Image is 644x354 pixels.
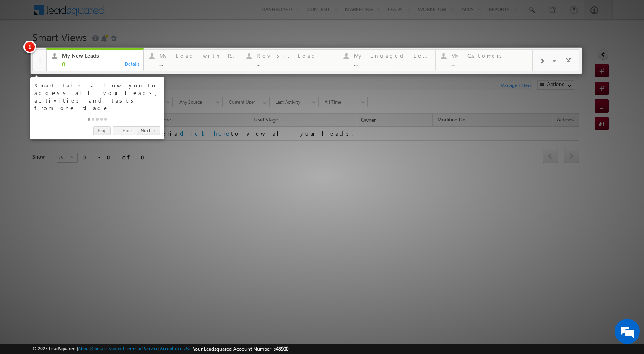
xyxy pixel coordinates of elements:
span: 1 [23,41,36,53]
div: My Engaged Lead [354,52,430,59]
span: 48900 [276,346,288,352]
span: Your Leadsquared Account Number is [193,346,288,352]
div: My Customers [451,52,527,59]
div: ... [354,61,430,67]
a: Contact Support [91,346,125,351]
a: My New Leads0Details [46,48,144,72]
div: My Lead with Pending Tasks [159,52,236,59]
div: 0 [62,61,138,67]
div: Revisit Lead [257,52,333,59]
img: d_60004797649_company_0_60004797649 [14,44,35,55]
div: ... [257,61,333,67]
a: Skip [93,126,111,135]
em: Start Chat [114,258,152,269]
div: Chat with us now [44,44,141,55]
a: My Engaged Lead... [338,50,436,71]
div: ... [159,61,236,67]
div: Details [125,60,140,67]
a: Acceptable Use [160,346,192,351]
a: My Customers... [435,50,533,71]
a: Next → [137,126,160,135]
a: ← Back [113,126,137,135]
div: Smart tabs allow you to access all your leads, activities and tasks from one place [34,82,160,112]
textarea: Type your message and hit 'Enter' [11,77,153,251]
a: Terms of Service [126,346,158,351]
div: Minimize live chat window [138,4,158,24]
div: ... [451,61,527,67]
span: © 2025 LeadSquared | | | | | [32,345,288,353]
a: About [78,346,90,351]
div: My New Leads [62,52,138,59]
a: Revisit Lead... [241,50,338,71]
a: My Lead with Pending Tasks... [143,50,241,71]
